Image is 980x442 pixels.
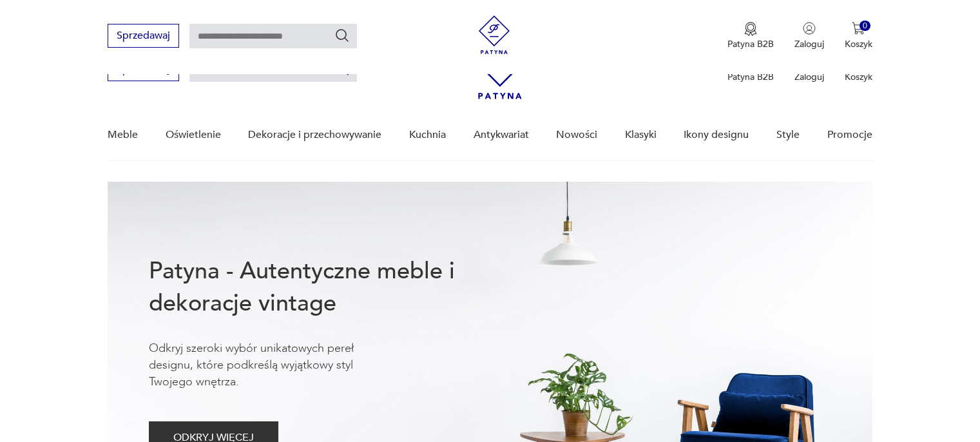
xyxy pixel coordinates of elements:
[727,38,774,50] p: Patyna B2B
[556,110,597,160] a: Nowości
[727,71,774,83] p: Patyna B2B
[475,15,514,54] img: Patyna - sklep z meblami i dekoracjami vintage
[744,22,757,36] img: Ikona medalu
[334,28,350,43] button: Szukaj
[803,22,816,35] img: Ikonka użytkownika
[776,110,800,160] a: Style
[794,22,824,50] button: Zaloguj
[794,71,824,83] p: Zaloguj
[409,110,446,160] a: Kuchnia
[827,110,872,160] a: Promocje
[845,38,872,50] p: Koszyk
[108,32,179,41] a: Sprzedawaj
[727,22,774,50] button: Patyna B2B
[149,340,394,390] p: Odkryj szeroki wybór unikatowych pereł designu, które podkreślą wyjątkowy styl Twojego wnętrza.
[845,22,872,50] button: 0Koszyk
[684,110,749,160] a: Ikony designu
[166,110,221,160] a: Oświetlenie
[625,110,657,160] a: Klasyki
[727,22,774,50] a: Ikona medaluPatyna B2B
[852,22,865,35] img: Ikona koszyka
[845,71,872,83] p: Koszyk
[108,24,179,48] button: Sprzedawaj
[108,66,179,75] a: Sprzedawaj
[108,110,138,160] a: Meble
[474,110,529,160] a: Antykwariat
[860,21,870,32] div: 0
[248,110,381,160] a: Dekoracje i przechowywanie
[149,255,497,320] h1: Patyna - Autentyczne meble i dekoracje vintage
[794,38,824,50] p: Zaloguj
